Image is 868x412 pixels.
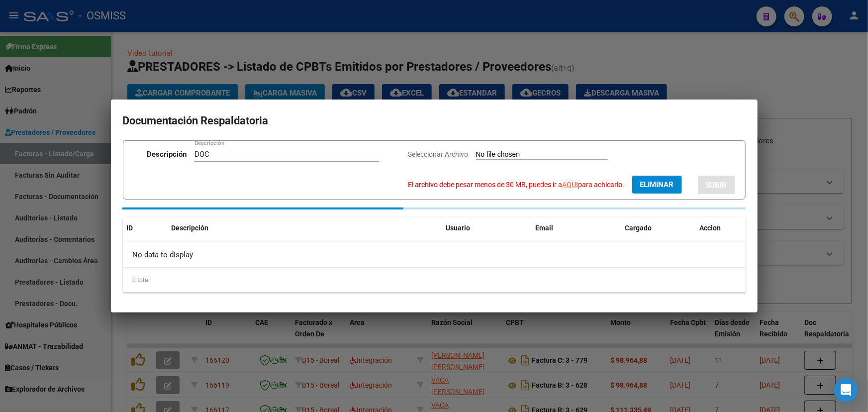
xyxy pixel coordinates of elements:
[123,268,746,293] div: 0 total
[563,181,579,189] a: AQUI
[168,217,442,239] datatable-header-cell: Descripción
[625,224,652,232] span: Cargado
[698,176,735,194] button: SUBIR
[123,111,746,130] h2: Documentación Respaldatoria
[834,378,858,402] div: Open Intercom Messenger
[640,180,674,189] span: Eliminar
[123,217,168,239] datatable-header-cell: ID
[172,224,209,232] span: Descripción
[147,149,187,160] p: Descripción
[127,224,133,232] span: ID
[632,176,682,194] button: Eliminar
[621,217,696,239] datatable-header-cell: Cargado
[408,150,469,158] span: Seleccionar Archivo
[408,181,625,189] span: El archivo debe pesar menos de 30 MB, puedes ir a para achicarlo.
[123,242,746,267] div: No data to display
[696,217,746,239] datatable-header-cell: Accion
[706,181,727,190] span: SUBIR
[700,224,721,232] span: Accion
[532,217,621,239] datatable-header-cell: Email
[446,224,471,232] span: Usuario
[442,217,532,239] datatable-header-cell: Usuario
[536,224,554,232] span: Email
